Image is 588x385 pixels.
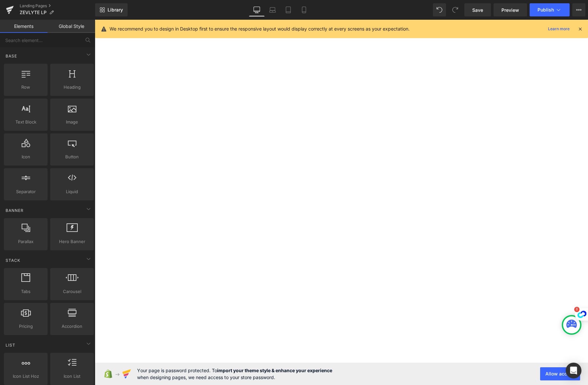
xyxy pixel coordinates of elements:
[5,342,16,348] span: List
[249,3,265,16] a: Desktop
[52,373,92,380] span: Icon List
[217,368,332,373] strong: import your theme style & enhance your experience
[530,3,570,16] button: Publish
[52,153,92,160] span: Button
[6,288,46,295] span: Tabs
[137,367,332,381] span: Your page is password protected. To when designing pages, we need access to your store password.
[48,20,95,33] a: Global Style
[545,25,572,33] a: Learn more
[6,153,46,160] span: Icon
[537,7,554,12] span: Publish
[110,25,410,33] p: We recommend you to design in Desktop first to ensure the responsive layout would display correct...
[265,3,280,16] a: Laptop
[52,84,92,91] span: Heading
[6,119,46,125] span: Text Block
[449,3,462,16] button: Redo
[5,257,21,263] span: Stack
[433,3,446,16] button: Undo
[6,188,46,195] span: Separator
[494,3,527,16] a: Preview
[566,363,581,378] div: Open Intercom Messenger
[52,288,92,295] span: Carousel
[572,3,585,16] button: More
[108,7,123,13] span: Library
[95,3,128,16] a: New Library
[5,53,18,59] span: Base
[52,238,92,245] span: Hero Banner
[6,84,46,91] span: Row
[280,3,296,16] a: Tablet
[5,207,24,214] span: Banner
[52,188,92,195] span: Liquid
[52,119,92,125] span: Image
[20,3,95,9] a: Landing Pages
[6,238,46,245] span: Parallax
[6,323,46,330] span: Pricing
[52,323,92,330] span: Accordion
[472,7,483,13] span: Save
[6,373,46,380] span: Icon List Hoz
[20,10,47,15] span: ZEVLYTE LP
[501,7,519,13] span: Preview
[296,3,312,16] a: Mobile
[540,367,580,380] button: Allow access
